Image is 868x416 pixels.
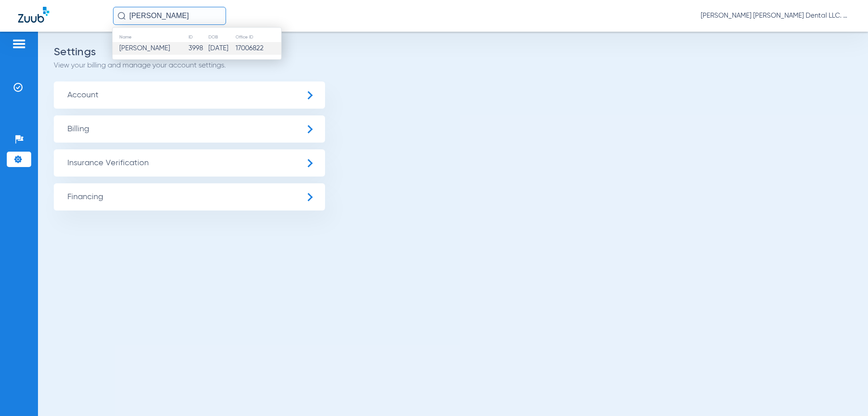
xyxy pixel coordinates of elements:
img: Search Icon [118,12,126,20]
span: Insurance Verification [54,149,325,177]
td: 3998 [188,42,208,55]
th: DOB [208,32,235,42]
span: Financing [54,183,325,210]
input: Search for patients [113,7,226,25]
span: Account [54,81,325,109]
th: ID [188,32,208,42]
img: Zuub Logo [18,7,49,23]
th: Name [113,32,188,42]
td: 17006822 [235,42,281,55]
th: Office ID [235,32,281,42]
span: [PERSON_NAME] [PERSON_NAME] Dental LLC. DBA Ahwatukee Dentistry [701,11,850,20]
h2: Settings [54,48,852,57]
img: hamburger-icon [12,38,26,49]
p: View your billing and manage your account settings. [54,61,852,70]
span: Billing [54,115,325,143]
td: [DATE] [208,42,235,55]
span: [PERSON_NAME] [119,45,170,52]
